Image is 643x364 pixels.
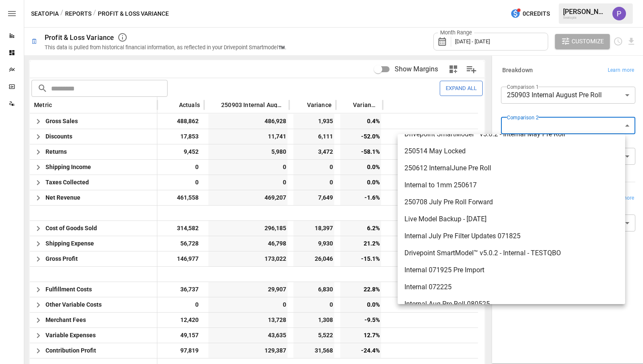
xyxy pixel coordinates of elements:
[404,248,618,258] span: Drivepoint SmartModel™ v5.0.2 - Internal - TESTQBO
[404,231,618,241] span: Internal July Pre Filter Updates 071825
[404,214,618,224] span: Live Model Backup - [DATE]
[404,146,618,156] span: 250514 May Locked
[404,265,618,275] span: Internal 071925 Pre Import
[404,180,618,190] span: Internal to 1mm 250617
[404,197,618,207] span: 250708 July Pre Roll Forward
[404,282,618,292] span: Internal 072225
[404,129,618,139] span: Drivepoint SmartModel™ v5.0.2 - Internal May Pre Roll
[404,299,618,309] span: Internal Aug Pre Roll 080525
[404,163,618,173] span: 250612 InternalJune Pre Roll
